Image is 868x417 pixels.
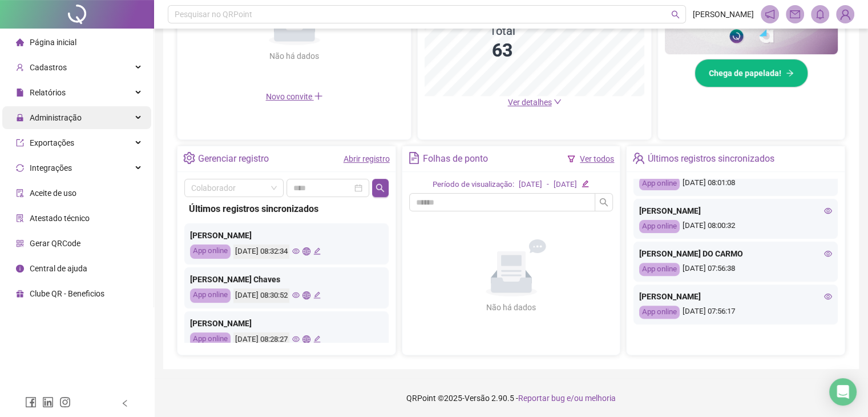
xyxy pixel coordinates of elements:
div: - [547,179,549,191]
span: Atestado técnico [30,214,90,223]
a: Ver todos [580,154,614,163]
span: Integrações [30,163,72,173]
a: Abrir registro [344,154,390,163]
span: edit [313,291,321,299]
span: edit [313,247,321,255]
span: search [376,183,385,193]
div: Últimos registros sincronizados [189,202,384,216]
div: App online [190,332,231,347]
span: eye [824,250,832,258]
a: Ver detalhes down [508,98,562,107]
div: [DATE] [519,179,542,191]
span: Chega de papelada! [709,67,781,79]
span: global [302,291,310,299]
span: search [671,10,680,19]
span: left [121,399,129,407]
div: Folhas de ponto [423,149,488,169]
span: arrow-right [786,69,794,77]
span: info-circle [16,264,24,272]
span: bell [815,9,825,19]
div: [DATE] 07:56:17 [639,306,832,319]
span: qrcode [16,239,24,247]
span: solution [16,214,24,222]
span: global [302,335,310,343]
button: Chega de papelada! [695,59,808,87]
div: Não há dados [242,50,347,62]
div: [DATE] 08:28:27 [233,332,289,347]
span: export [16,139,24,147]
span: Reportar bug e/ou melhoria [518,394,616,403]
span: Versão [465,394,490,403]
div: App online [639,177,680,190]
span: Administração [30,113,82,122]
div: [DATE] 07:56:38 [639,263,832,276]
span: linkedin [42,396,54,408]
div: Open Intercom Messenger [829,378,857,406]
span: plus [314,91,323,101]
span: lock [16,114,24,122]
div: [DATE] 08:01:08 [639,177,832,190]
div: [PERSON_NAME] [639,290,832,303]
span: eye [824,292,832,300]
div: App online [639,306,680,319]
span: down [554,98,562,106]
span: [PERSON_NAME] [693,8,754,21]
span: Novo convite [266,92,323,101]
span: Clube QR - Beneficios [30,289,104,298]
img: 93753 [837,6,854,23]
div: [PERSON_NAME] [190,317,383,330]
span: eye [292,247,300,255]
div: Últimos registros sincronizados [648,149,774,169]
div: [DATE] [554,179,577,191]
span: sync [16,164,24,172]
span: user-add [16,63,24,71]
span: home [16,38,24,46]
span: filter [567,155,575,163]
span: edit [582,180,589,187]
span: setting [183,152,195,164]
div: [PERSON_NAME] Chaves [190,273,383,286]
span: notification [765,9,775,19]
div: [DATE] 08:32:34 [233,244,289,259]
span: Cadastros [30,63,67,72]
span: global [302,247,310,255]
span: eye [824,207,832,215]
span: mail [790,9,800,19]
span: file-text [408,152,420,164]
span: eye [292,291,300,299]
div: Não há dados [459,301,564,314]
div: App online [190,288,231,303]
span: Ver detalhes [508,98,552,107]
span: Central de ajuda [30,264,87,273]
div: [DATE] 08:00:32 [639,220,832,233]
span: edit [313,335,321,343]
div: Gerenciar registro [198,149,269,169]
span: Gerar QRCode [30,239,80,248]
div: Período de visualização: [433,179,514,191]
div: [PERSON_NAME] [639,205,832,217]
span: file [16,89,24,97]
span: audit [16,189,24,197]
div: [PERSON_NAME] DO CARMO [639,247,832,260]
span: instagram [59,396,71,408]
div: App online [639,220,680,233]
span: search [599,198,608,207]
span: team [632,152,644,164]
div: [PERSON_NAME] [190,229,383,242]
span: Aceite de uso [30,189,76,198]
span: facebook [25,396,37,408]
div: [DATE] 08:30:52 [233,288,289,303]
div: App online [190,244,231,259]
span: eye [292,335,300,343]
div: App online [639,263,680,276]
span: Página inicial [30,38,76,47]
span: Exportações [30,138,74,147]
span: gift [16,290,24,298]
span: Relatórios [30,88,66,97]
